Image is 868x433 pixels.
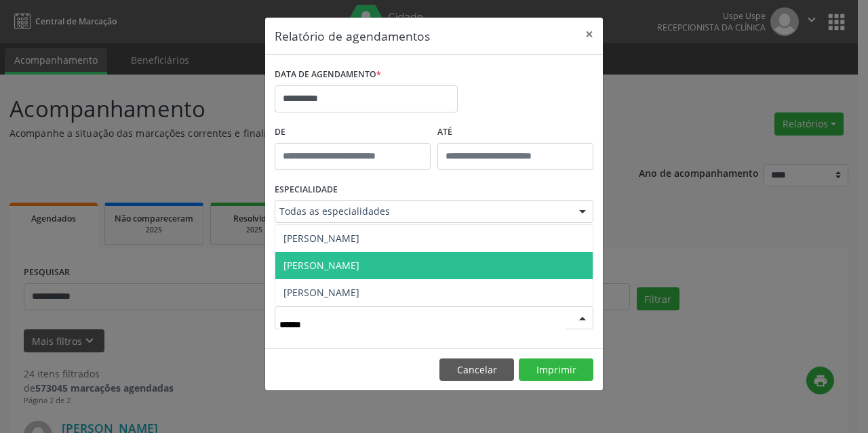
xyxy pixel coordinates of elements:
[275,64,381,85] label: DATA DE AGENDAMENTO
[275,122,431,143] label: De
[519,358,593,382] button: Imprimir
[437,122,593,143] label: ATÉ
[275,27,430,45] h5: Relatório de agendamentos
[275,180,338,201] label: ESPECIALIDADE
[283,259,359,272] span: [PERSON_NAME]
[576,18,603,51] button: Close
[279,205,566,218] span: Todas as especialidades
[283,232,359,245] span: [PERSON_NAME]
[439,358,514,382] button: Cancelar
[283,286,359,299] span: [PERSON_NAME]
